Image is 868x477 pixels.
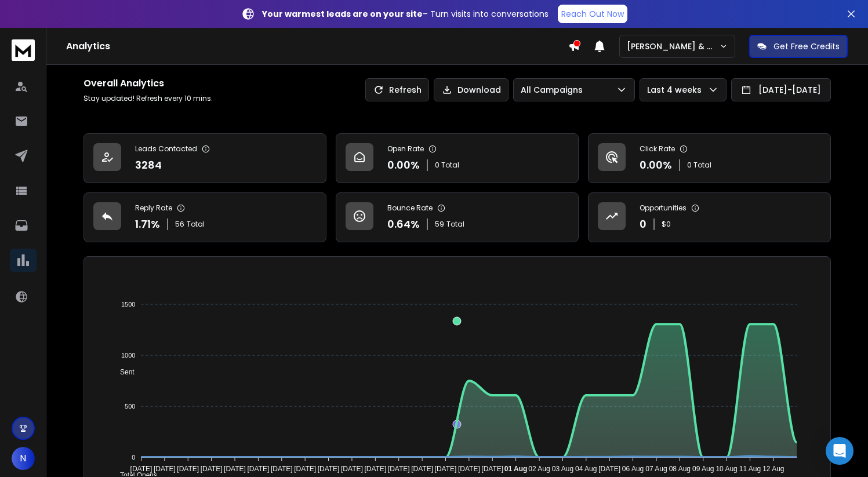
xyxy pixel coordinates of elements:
[731,78,831,101] button: [DATE]-[DATE]
[435,220,444,229] span: 59
[175,220,184,229] span: 56
[622,465,644,473] tspan: 06 Aug
[12,447,35,470] button: N
[83,77,213,90] h1: Overall Analytics
[248,465,270,473] tspan: [DATE]
[434,78,509,101] button: Download
[575,465,597,473] tspan: 04 Aug
[83,133,326,183] a: Leads Contacted3284
[588,133,831,183] a: Click Rate0.00%0 Total
[271,465,293,473] tspan: [DATE]
[482,465,504,473] tspan: [DATE]
[640,157,672,173] p: 0.00 %
[627,41,720,52] p: [PERSON_NAME] & Associates
[646,465,667,473] tspan: 07 Aug
[640,216,647,232] p: 0
[336,133,579,183] a: Open Rate0.00%0 Total
[412,465,434,473] tspan: [DATE]
[435,465,457,473] tspan: [DATE]
[561,8,624,20] p: Reach Out Now
[763,465,785,473] tspan: 12 Aug
[552,465,573,473] tspan: 03 Aug
[749,35,848,58] button: Get Free Credits
[504,465,528,473] tspan: 01 Aug
[388,465,410,473] tspan: [DATE]
[389,84,422,96] p: Refresh
[558,5,627,23] a: Reach Out Now
[521,84,587,96] p: All Campaigns
[295,465,317,473] tspan: [DATE]
[387,144,424,154] p: Open Rate
[83,192,326,242] a: Reply Rate1.71%56Total
[201,465,223,473] tspan: [DATE]
[135,144,197,154] p: Leads Contacted
[773,41,840,52] p: Get Free Credits
[640,144,675,154] p: Click Rate
[669,465,691,473] tspan: 08 Aug
[458,465,480,473] tspan: [DATE]
[599,465,621,473] tspan: [DATE]
[692,465,714,473] tspan: 09 Aug
[125,403,135,410] tspan: 500
[187,220,205,229] span: Total
[132,454,136,461] tspan: 0
[135,157,162,173] p: 3284
[365,78,429,101] button: Refresh
[262,8,549,20] p: – Turn visits into conversations
[111,368,135,376] span: Sent
[341,465,363,473] tspan: [DATE]
[529,465,550,473] tspan: 02 Aug
[387,203,433,213] p: Bounce Rate
[318,465,340,473] tspan: [DATE]
[224,465,246,473] tspan: [DATE]
[687,161,711,170] p: 0 Total
[662,220,671,229] p: $ 0
[135,216,160,232] p: 1.71 %
[365,465,387,473] tspan: [DATE]
[66,39,568,53] h1: Analytics
[12,39,35,61] img: logo
[588,192,831,242] a: Opportunities0$0
[457,84,501,96] p: Download
[716,465,738,473] tspan: 10 Aug
[640,203,687,213] p: Opportunities
[83,94,213,103] p: Stay updated! Refresh every 10 mins.
[826,437,854,465] div: Open Intercom Messenger
[647,84,706,96] p: Last 4 weeks
[130,465,152,473] tspan: [DATE]
[446,220,464,229] span: Total
[121,352,135,359] tspan: 1000
[121,301,135,308] tspan: 1500
[336,192,579,242] a: Bounce Rate0.64%59Total
[262,8,423,20] strong: Your warmest leads are on your site
[154,465,176,473] tspan: [DATE]
[435,161,459,170] p: 0 Total
[135,203,172,213] p: Reply Rate
[177,465,199,473] tspan: [DATE]
[387,157,420,173] p: 0.00 %
[387,216,420,232] p: 0.64 %
[739,465,761,473] tspan: 11 Aug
